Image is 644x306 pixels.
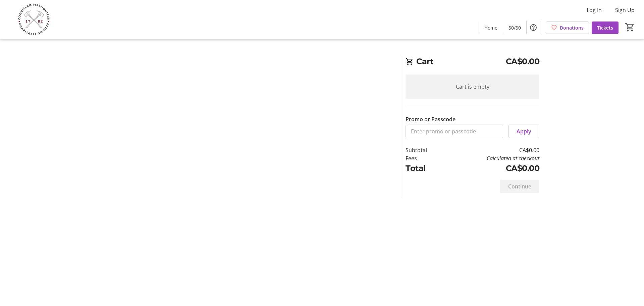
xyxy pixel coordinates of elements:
[581,5,607,15] button: Log In
[587,6,602,14] span: Log In
[597,24,613,31] span: Tickets
[444,146,539,154] td: CA$0.00
[508,125,539,138] button: Apply
[503,21,526,34] a: 50/50
[406,115,455,123] label: Promo or Passcode
[508,24,521,31] span: 50/50
[546,21,589,34] a: Donations
[610,5,640,15] button: Sign Up
[624,21,636,33] button: Cart
[406,75,539,99] div: Cart is empty
[444,154,539,162] td: Calculated at checkout
[527,21,540,34] button: Help
[615,6,635,14] span: Sign Up
[592,21,619,34] a: Tickets
[4,3,64,36] img: Coquitlam Firefighters Charitable Society's Logo
[406,146,444,154] td: Subtotal
[444,162,539,174] td: CA$0.00
[479,21,503,34] a: Home
[406,125,503,138] input: Enter promo or passcode
[560,24,584,31] span: Donations
[517,127,531,135] span: Apply
[484,24,497,31] span: Home
[406,154,444,162] td: Fees
[506,55,540,68] span: CA$0.00
[406,162,444,174] td: Total
[406,55,539,69] h2: Cart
